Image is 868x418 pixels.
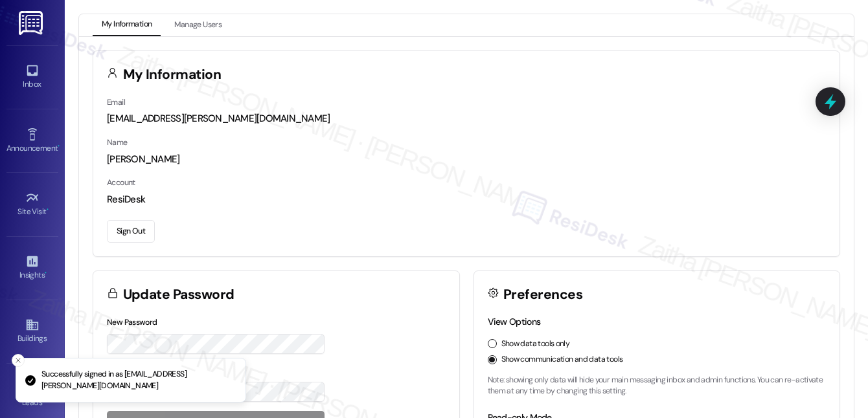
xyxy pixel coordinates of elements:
a: Leads [6,378,58,413]
span: • [45,269,47,278]
label: Email [107,97,125,107]
button: Close toast [12,354,25,367]
div: ResiDesk [107,193,826,206]
div: [PERSON_NAME] [107,153,826,166]
label: Show data tools only [501,338,570,350]
h3: Preferences [503,288,582,302]
a: Inbox [6,60,58,94]
span: • [47,205,49,214]
label: New Password [107,317,157,327]
label: Name [107,137,128,148]
p: Successfully signed in as [EMAIL_ADDRESS][PERSON_NAME][DOMAIN_NAME] [41,369,235,391]
p: Note: showing only data will hide your main messaging inbox and admin functions. You can re-activ... [488,375,827,397]
button: Sign Out [107,220,155,243]
a: Buildings [6,314,58,349]
h3: My Information [123,68,222,82]
img: ResiDesk Logo [19,11,45,35]
label: Account [107,177,135,188]
label: Show communication and data tools [501,354,623,366]
h3: Update Password [123,288,234,302]
a: Site Visit • [6,187,58,222]
button: My Information [93,14,161,36]
div: [EMAIL_ADDRESS][PERSON_NAME][DOMAIN_NAME] [107,112,826,126]
a: Insights • [6,250,58,285]
button: Manage Users [165,14,231,36]
span: • [58,142,60,151]
label: View Options [488,316,541,327]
